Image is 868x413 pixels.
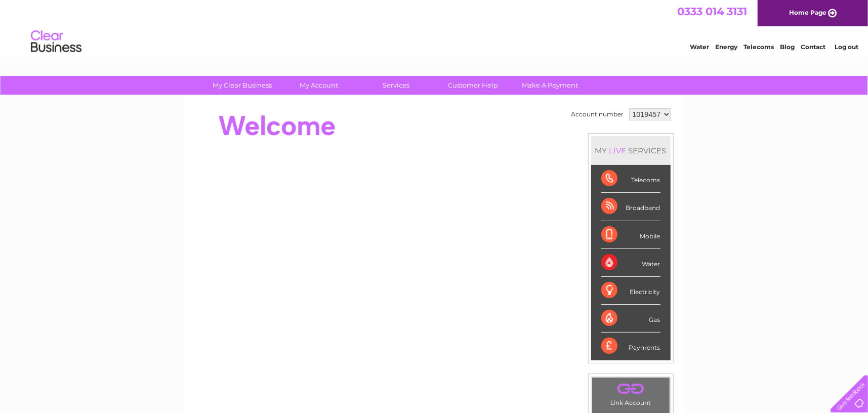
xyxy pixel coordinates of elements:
a: My Account [277,76,361,95]
a: Telecoms [743,43,774,51]
div: Water [601,249,660,277]
a: Contact [801,43,825,51]
a: 0333 014 3131 [677,5,747,18]
a: Energy [715,43,737,51]
div: Mobile [601,221,660,249]
td: Account number [569,106,627,123]
a: Customer Help [431,76,515,95]
a: Water [690,43,709,51]
div: Broadband [601,193,660,221]
a: Blog [780,43,795,51]
td: Link Account [592,377,670,409]
div: Clear Business is a trading name of Verastar Limited (registered in [GEOGRAPHIC_DATA] No. 3667643... [195,6,674,49]
a: Services [354,76,438,95]
a: Log out [835,43,858,51]
div: Electricity [601,277,660,305]
div: LIVE [607,146,629,155]
a: . [595,380,667,398]
div: Gas [601,305,660,333]
img: logo.png [30,26,82,57]
div: Payments [601,333,660,360]
div: MY SERVICES [591,136,671,165]
div: Telecoms [601,165,660,193]
a: My Clear Business [200,76,284,95]
a: Make A Payment [508,76,592,95]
